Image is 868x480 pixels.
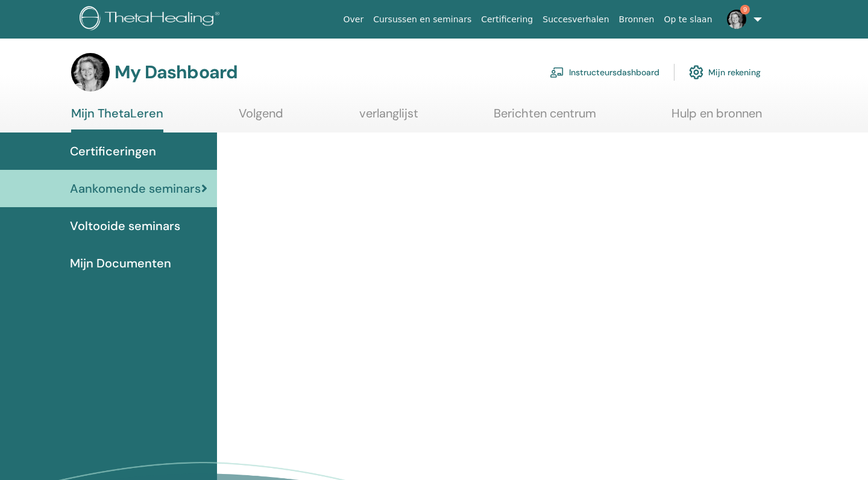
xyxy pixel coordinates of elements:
[368,8,476,31] a: Cursussen en seminars
[550,59,659,86] a: Instructeursdashboard
[494,106,596,129] a: Berichten centrum
[614,8,659,31] a: Bronnen
[115,61,237,83] h3: My Dashboard
[80,6,224,33] img: logo.png
[339,8,369,31] a: Over
[538,8,614,31] a: Succesverhalen
[359,106,418,129] a: verlanglijst
[239,106,283,129] a: Volgend
[671,106,762,129] a: Hulp en bronnen
[740,5,750,14] span: 9
[71,53,110,92] img: default.jpg
[659,8,717,31] a: Op te slaan
[70,142,156,160] span: Certificeringen
[550,67,564,78] img: chalkboard-teacher.svg
[70,254,171,272] span: Mijn Documenten
[70,179,201,198] span: Aankomende seminars
[727,10,746,29] img: default.jpg
[689,59,761,86] a: Mijn rekening
[70,217,180,235] span: Voltooide seminars
[476,8,538,31] a: Certificering
[71,106,163,132] a: Mijn ThetaLeren
[689,62,703,83] img: cog.svg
